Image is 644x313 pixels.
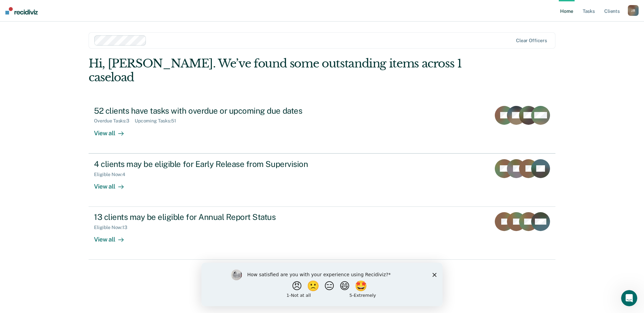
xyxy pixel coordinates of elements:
[628,5,639,16] div: J R
[94,172,131,177] div: Eligible Now : 4
[94,177,132,190] div: View all
[135,118,182,124] div: Upcoming Tasks : 51
[89,207,555,260] a: 13 clients may be eligible for Annual Report StatusEligible Now:13View all
[89,57,462,84] div: Hi, [PERSON_NAME]. We’ve found some outstanding items across 1 caseload
[621,290,637,306] iframe: Intercom live chat
[94,124,132,137] div: View all
[516,38,547,44] div: Clear officers
[94,159,330,169] div: 4 clients may be eligible for Early Release from Supervision
[94,225,133,230] div: Eligible Now : 13
[94,230,132,244] div: View all
[89,153,555,207] a: 4 clients may be eligible for Early Release from SupervisionEligible Now:4View all
[201,263,443,306] iframe: Survey by Kim from Recidiviz
[94,106,330,116] div: 52 clients have tasks with overdue or upcoming due dates
[94,118,135,124] div: Overdue Tasks : 3
[5,7,38,15] img: Recidiviz
[94,212,330,222] div: 13 clients may be eligible for Annual Report Status
[628,5,639,16] button: JR
[89,101,555,153] a: 52 clients have tasks with overdue or upcoming due datesOverdue Tasks:3Upcoming Tasks:51View all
